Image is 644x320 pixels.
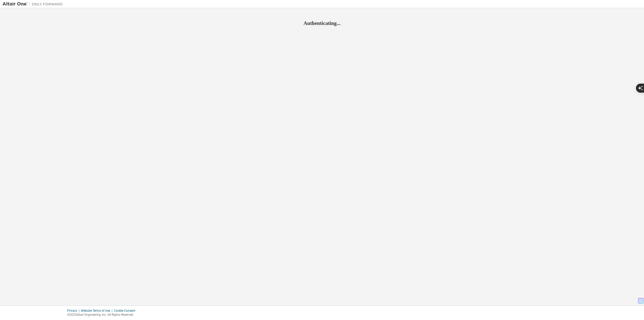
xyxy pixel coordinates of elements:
div: Cookie Consent [114,309,138,313]
div: Website Terms of Use [81,309,114,313]
img: Altair One [3,2,65,7]
div: Privacy [67,309,81,313]
h2: Authenticating... [3,20,641,26]
p: © 2025 Altair Engineering, Inc. All Rights Reserved. [67,313,138,317]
